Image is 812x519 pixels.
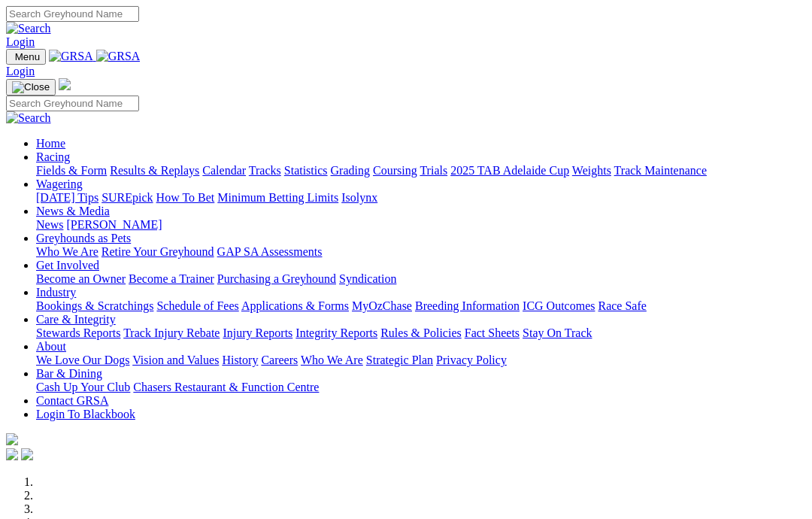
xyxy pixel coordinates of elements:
[6,433,18,445] img: logo-grsa-white.png
[36,408,135,420] a: Login To Blackbook
[36,340,66,353] a: About
[132,354,219,366] a: Vision and Values
[261,354,298,366] a: Careers
[36,218,806,232] div: News & Media
[465,326,520,339] a: Fact Sheets
[36,245,98,258] a: Who We Are
[614,164,707,177] a: Track Maintenance
[598,299,646,312] a: Race Safe
[36,354,129,366] a: We Love Our Dogs
[36,205,110,217] a: News & Media
[36,164,806,178] div: Racing
[415,299,520,312] a: Breeding Information
[572,164,611,177] a: Weights
[36,326,806,340] div: Care & Integrity
[331,164,370,177] a: Grading
[223,326,292,339] a: Injury Reports
[339,272,396,285] a: Syndication
[6,22,51,35] img: Search
[241,299,349,312] a: Applications & Forms
[36,354,806,367] div: About
[450,164,569,177] a: 2025 TAB Adelaide Cup
[352,299,412,312] a: MyOzChase
[295,326,377,339] a: Integrity Reports
[217,191,338,204] a: Minimum Betting Limits
[12,81,50,93] img: Close
[15,51,40,62] span: Menu
[380,326,462,339] a: Rules & Policies
[59,78,71,90] img: logo-grsa-white.png
[36,394,108,407] a: Contact GRSA
[129,272,214,285] a: Become a Trainer
[36,245,806,259] div: Greyhounds as Pets
[6,49,46,65] button: Toggle navigation
[436,354,507,366] a: Privacy Policy
[341,191,377,204] a: Isolynx
[36,367,102,380] a: Bar & Dining
[36,259,99,272] a: Get Involved
[133,381,319,393] a: Chasers Restaurant & Function Centre
[36,299,806,313] div: Industry
[36,381,130,393] a: Cash Up Your Club
[36,164,107,177] a: Fields & Form
[523,326,592,339] a: Stay On Track
[36,286,76,299] a: Industry
[36,218,63,231] a: News
[202,164,246,177] a: Calendar
[156,299,238,312] a: Schedule of Fees
[36,150,70,163] a: Racing
[96,50,141,63] img: GRSA
[101,245,214,258] a: Retire Your Greyhound
[49,50,93,63] img: GRSA
[36,191,806,205] div: Wagering
[366,354,433,366] a: Strategic Plan
[36,313,116,326] a: Care & Integrity
[21,448,33,460] img: twitter.svg
[523,299,595,312] a: ICG Outcomes
[6,448,18,460] img: facebook.svg
[110,164,199,177] a: Results & Replays
[36,272,806,286] div: Get Involved
[373,164,417,177] a: Coursing
[36,299,153,312] a: Bookings & Scratchings
[156,191,215,204] a: How To Bet
[222,354,258,366] a: History
[249,164,281,177] a: Tracks
[6,65,35,77] a: Login
[6,35,35,48] a: Login
[36,381,806,394] div: Bar & Dining
[284,164,328,177] a: Statistics
[36,191,98,204] a: [DATE] Tips
[101,191,153,204] a: SUREpick
[36,232,131,244] a: Greyhounds as Pets
[123,326,220,339] a: Track Injury Rebate
[66,218,162,231] a: [PERSON_NAME]
[36,326,120,339] a: Stewards Reports
[6,96,139,111] input: Search
[6,79,56,96] button: Toggle navigation
[217,245,323,258] a: GAP SA Assessments
[420,164,447,177] a: Trials
[36,272,126,285] a: Become an Owner
[6,111,51,125] img: Search
[6,6,139,22] input: Search
[301,354,363,366] a: Who We Are
[217,272,336,285] a: Purchasing a Greyhound
[36,137,65,150] a: Home
[36,178,83,190] a: Wagering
